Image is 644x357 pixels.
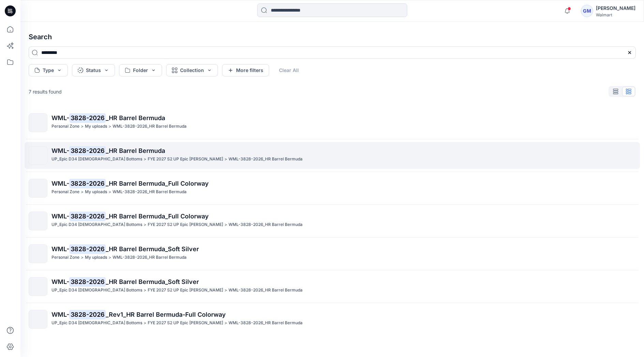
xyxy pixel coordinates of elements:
[29,64,68,76] button: Type
[25,306,640,333] a: WML-3828-2026_Rev1_HR Barrel Bermuda-Full ColorwayUP_Epic D34 [DEMOGRAPHIC_DATA] Bottoms>FYE 2027...
[106,278,199,285] span: _HR Barrel Bermuda_Soft Silver
[25,175,640,202] a: WML-3828-2026_HR Barrel Bermuda_Full ColorwayPersonal Zone>My uploads>WML-3828-2026_HR Barrel Ber...
[229,287,303,294] p: WML-3828-2026_HR Barrel Bermuda
[69,310,106,319] mark: 3828-2026
[85,188,107,196] p: My uploads
[144,156,146,163] p: >
[108,188,111,196] p: >
[52,180,69,187] span: WML-
[106,114,165,122] span: _HR Barrel Bermuda
[52,245,69,253] span: WML-
[25,142,640,169] a: WML-3828-2026_HR Barrel BermudaUP_Epic D34 [DEMOGRAPHIC_DATA] Bottoms>FYE 2027 S2 UP Epic [PERSON...
[144,221,146,228] p: >
[52,114,69,122] span: WML-
[69,277,106,286] mark: 3828-2026
[85,123,107,130] p: My uploads
[113,123,187,130] p: WML-3828-2026_HR Barrel Bermuda
[52,287,142,294] p: UP_Epic D34 Ladies Bottoms
[81,188,84,196] p: >
[229,319,303,327] p: WML-3828-2026_HR Barrel Bermuda
[106,311,226,318] span: _Rev1_HR Barrel Bermuda-Full Colorway
[144,319,146,327] p: >
[72,64,115,76] button: Status
[581,5,593,17] div: GM
[106,147,165,154] span: _HR Barrel Bermuda
[108,123,111,130] p: >
[69,244,106,254] mark: 3828-2026
[52,147,69,154] span: WML-
[69,178,106,188] mark: 3828-2026
[25,240,640,267] a: WML-3828-2026_HR Barrel Bermuda_Soft SilverPersonal Zone>My uploads>WML-3828-2026_HR Barrel Bermuda
[148,287,223,294] p: FYE 2027 S2 UP Epic Missy Bottoms
[52,123,79,130] p: Personal Zone
[25,109,640,136] a: WML-3828-2026_HR Barrel BermudaPersonal Zone>My uploads>WML-3828-2026_HR Barrel Bermuda
[106,180,209,187] span: _HR Barrel Bermuda_Full Colorway
[52,221,142,228] p: UP_Epic D34 Ladies Bottoms
[52,213,69,220] span: WML-
[224,221,227,228] p: >
[69,113,106,123] mark: 3828-2026
[166,64,218,76] button: Collection
[52,319,142,327] p: UP_Epic D34 Ladies Bottoms
[224,156,227,163] p: >
[81,123,84,130] p: >
[106,245,199,253] span: _HR Barrel Bermuda_Soft Silver
[144,287,146,294] p: >
[69,146,106,155] mark: 3828-2026
[119,64,162,76] button: Folder
[23,27,641,46] h4: Search
[224,287,227,294] p: >
[596,12,635,17] div: Walmart
[148,156,223,163] p: FYE 2027 S2 UP Epic Missy Bottoms
[222,64,269,76] button: More filters
[25,273,640,300] a: WML-3828-2026_HR Barrel Bermuda_Soft SilverUP_Epic D34 [DEMOGRAPHIC_DATA] Bottoms>FYE 2027 S2 UP ...
[113,188,187,196] p: WML-3828-2026_HR Barrel Bermuda
[229,221,303,228] p: WML-3828-2026_HR Barrel Bermuda
[224,319,227,327] p: >
[148,221,223,228] p: FYE 2027 S2 UP Epic Missy Bottoms
[229,156,303,163] p: WML-3828-2026_HR Barrel Bermuda
[52,278,69,285] span: WML-
[85,254,107,261] p: My uploads
[52,188,79,196] p: Personal Zone
[106,213,209,220] span: _HR Barrel Bermuda_Full Colorway
[52,311,69,318] span: WML-
[69,211,106,221] mark: 3828-2026
[113,254,187,261] p: WML-3828-2026_HR Barrel Bermuda
[52,156,142,163] p: UP_Epic D34 Ladies Bottoms
[148,319,223,327] p: FYE 2027 S2 UP Epic Missy Bottoms
[81,254,84,261] p: >
[25,208,640,234] a: WML-3828-2026_HR Barrel Bermuda_Full ColorwayUP_Epic D34 [DEMOGRAPHIC_DATA] Bottoms>FYE 2027 S2 U...
[596,4,635,12] div: [PERSON_NAME]
[29,88,62,95] p: 7 results found
[52,254,79,261] p: Personal Zone
[108,254,111,261] p: >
